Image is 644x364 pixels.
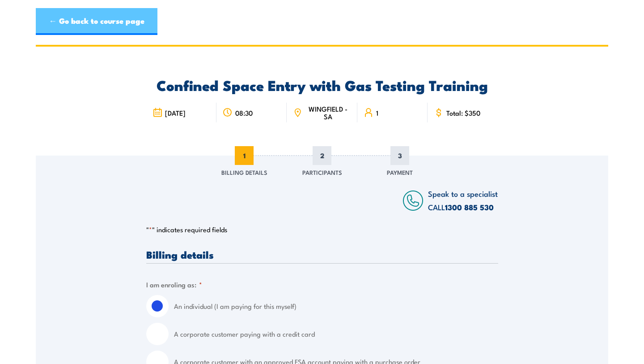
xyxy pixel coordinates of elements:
span: 1 [235,146,254,165]
p: " " indicates required fields [146,225,498,234]
span: Payment [387,168,413,177]
span: 2 [313,146,331,165]
span: 3 [390,146,409,165]
span: Billing Details [221,168,267,177]
span: Total: $350 [446,109,480,117]
span: Speak to a specialist CALL [428,188,498,212]
legend: I am enroling as: [146,279,202,290]
span: WINGFIELD - SA [305,105,351,120]
span: [DATE] [165,109,186,117]
label: A corporate customer paying with a credit card [174,323,498,345]
h2: Confined Space Entry with Gas Testing Training [146,78,498,91]
span: 1 [376,109,378,117]
a: ← Go back to course page [36,8,157,35]
span: Participants [302,168,342,177]
label: An individual (I am paying for this myself) [174,295,498,317]
a: 1300 885 530 [445,201,494,213]
span: 08:30 [235,109,253,117]
h3: Billing details [146,249,498,260]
